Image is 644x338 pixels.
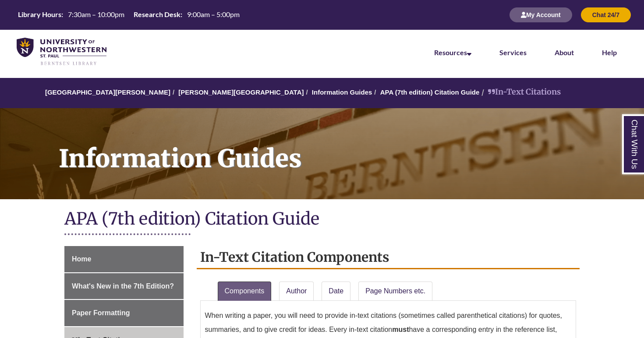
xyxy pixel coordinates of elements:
a: What's New in the 7th Edition? [64,273,184,299]
a: Author [279,282,314,301]
span: What's New in the 7th Edition? [72,282,174,290]
a: Page Numbers etc. [358,282,432,301]
a: Services [499,48,527,56]
a: Resources [434,48,471,56]
a: Hours Today [14,10,243,20]
a: APA (7th edition) Citation Guide [380,88,480,96]
span: Home [72,255,91,263]
a: Chat 24/7 [581,11,631,18]
strong: must [392,326,409,333]
h2: In-Text Citation Components [197,246,580,269]
span: 7:30am – 10:00pm [68,10,124,18]
a: Information Guides [312,88,372,96]
th: Research Desk: [130,10,184,19]
th: Library Hours: [14,10,64,19]
h1: APA (7th edition) Citation Guide [64,208,580,231]
a: Home [64,246,184,272]
a: [GEOGRAPHIC_DATA][PERSON_NAME] [45,88,170,96]
a: Date [322,282,350,301]
a: Paper Formatting [64,300,184,326]
a: Components [218,282,272,301]
a: About [555,48,574,56]
span: 9:00am – 5:00pm [187,10,240,18]
img: UNWSP Library Logo [17,38,106,66]
h1: Information Guides [49,108,644,188]
a: Help [602,48,617,56]
button: My Account [510,7,572,22]
table: Hours Today [14,10,243,19]
li: In-Text Citations [479,86,561,99]
a: [PERSON_NAME][GEOGRAPHIC_DATA] [178,88,304,96]
button: Chat 24/7 [581,7,631,22]
span: Paper Formatting [72,309,130,317]
a: My Account [510,11,572,18]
